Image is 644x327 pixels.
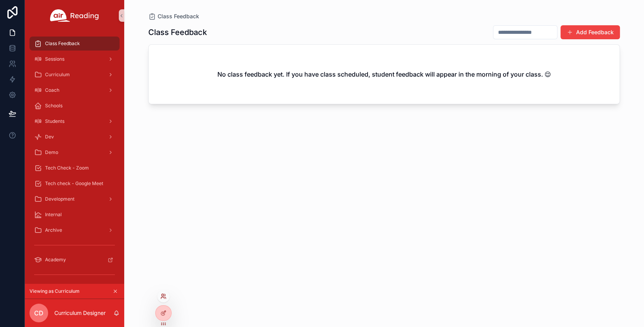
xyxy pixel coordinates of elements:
span: Class Feedback [45,40,80,47]
a: Students [30,114,120,128]
button: Add Feedback [561,25,620,39]
a: Demo [30,145,120,159]
a: Tech check - Google Meet [30,177,120,191]
span: Curriculum [45,72,70,78]
a: Academy [30,253,120,267]
span: Development [45,196,75,202]
a: Dev [30,130,120,144]
span: Tech Check - Zoom [45,165,89,171]
a: Tech Check - Zoom [30,161,120,175]
span: Dev [45,134,54,140]
a: Curriculum [30,68,120,82]
a: Class Feedback [30,37,120,51]
h2: No class feedback yet. If you have class scheduled, student feedback will appear in the morning o... [217,70,551,79]
img: App logo [50,9,99,22]
a: Class Feedback [148,12,199,20]
span: Coach [45,87,59,93]
a: Sessions [30,52,120,66]
span: Viewing as Curriculum [30,288,80,294]
span: Sessions [45,56,64,62]
span: CD [34,308,43,318]
span: Internal [45,212,62,218]
a: Internal [30,208,120,222]
span: Class Feedback [158,12,199,20]
a: Development [30,192,120,206]
span: Students [45,118,64,124]
p: Curriculum Designer [54,309,106,317]
h1: Class Feedback [148,27,207,38]
a: Coach [30,83,120,97]
a: Schools [30,99,120,113]
span: Demo [45,149,58,156]
span: Academy [45,257,66,263]
span: Tech check - Google Meet [45,180,103,187]
div: scrollable content [25,31,124,284]
span: Schools [45,103,62,109]
span: Archive [45,227,62,233]
a: Archive [30,223,120,237]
